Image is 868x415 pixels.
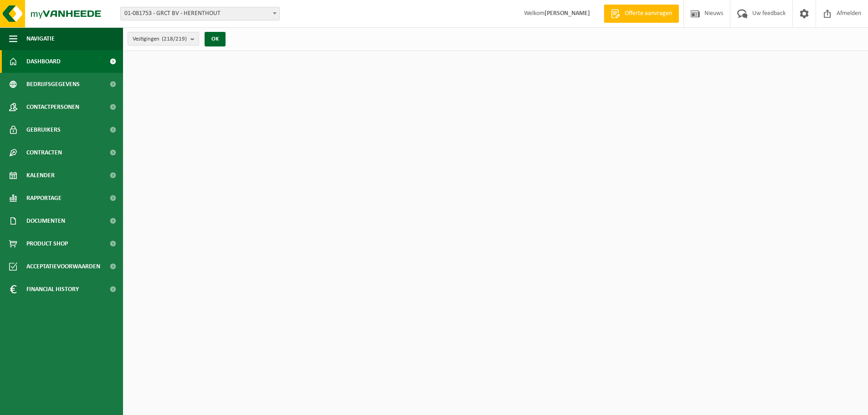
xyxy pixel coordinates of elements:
[133,32,187,46] span: Vestigingen
[120,7,280,20] span: 01-081753 - GRCT BV - HERENTHOUT
[162,36,187,42] count: (218/219)
[26,164,55,187] span: Kalender
[622,9,674,18] span: Offerte aanvragen
[26,118,61,141] span: Gebruikers
[26,187,62,210] span: Rapportage
[128,32,199,46] button: Vestigingen(218/219)
[205,32,226,46] button: OK
[26,232,68,255] span: Product Shop
[26,73,80,96] span: Bedrijfsgegevens
[26,27,55,50] span: Navigatie
[26,210,65,232] span: Documenten
[604,5,679,23] a: Offerte aanvragen
[26,141,62,164] span: Contracten
[26,255,100,278] span: Acceptatievoorwaarden
[26,50,61,73] span: Dashboard
[121,7,279,20] span: 01-081753 - GRCT BV - HERENTHOUT
[26,278,79,301] span: Financial History
[26,96,79,118] span: Contactpersonen
[544,10,590,17] strong: [PERSON_NAME]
